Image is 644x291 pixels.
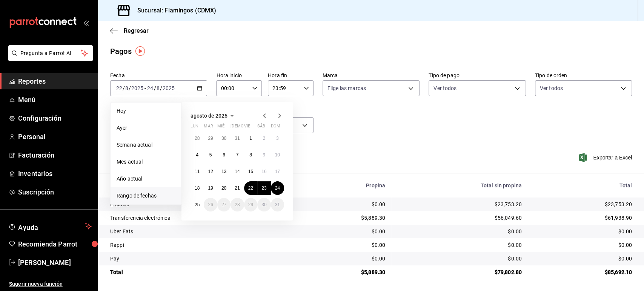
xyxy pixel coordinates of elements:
[275,152,280,158] abbr: 10 de agosto de 2025
[327,84,366,92] span: Elige las marcas
[397,228,522,235] div: $0.00
[235,136,240,141] abbr: 31 de julio de 2025
[263,152,265,158] abbr: 9 de agosto de 2025
[135,46,145,56] img: Tooltip marker
[275,202,280,207] abbr: 31 de agosto de 2025
[18,95,92,105] span: Menú
[217,132,231,145] button: 30 de julio de 2025
[257,165,271,178] button: 16 de agosto de 2025
[248,169,253,174] abbr: 15 de agosto de 2025
[110,255,292,262] div: Pay
[117,107,175,115] span: Hoy
[110,46,132,57] div: Pagos
[231,181,244,195] button: 21 de agosto de 2025
[540,84,563,92] span: Ver todos
[20,49,81,57] span: Pregunta a Parrot AI
[110,214,292,222] div: Transferencia electrónica
[217,198,231,211] button: 27 de agosto de 2025
[110,27,149,34] button: Regresar
[261,185,266,191] abbr: 23 de agosto de 2025
[249,136,252,141] abbr: 1 de agosto de 2025
[208,185,213,191] abbr: 19 de agosto de 2025
[208,136,213,141] abbr: 29 de julio de 2025
[304,241,385,249] div: $0.00
[249,152,252,158] abbr: 8 de agosto de 2025
[117,124,175,132] span: Ayer
[236,152,239,158] abbr: 7 de agosto de 2025
[263,136,265,141] abbr: 2 de agosto de 2025
[147,85,154,91] input: --
[191,165,204,178] button: 11 de agosto de 2025
[534,268,632,276] div: $85,692.10
[195,202,200,207] abbr: 25 de agosto de 2025
[160,85,162,91] span: /
[129,85,131,91] span: /
[535,73,632,78] label: Tipo de orden
[208,202,213,207] abbr: 26 de agosto de 2025
[18,168,92,179] span: Inventarios
[18,113,92,123] span: Configuración
[216,73,262,78] label: Hora inicio
[397,182,522,188] div: Total sin propina
[204,148,217,162] button: 5 de agosto de 2025
[221,185,226,191] abbr: 20 de agosto de 2025
[534,214,632,222] div: $61,938.90
[191,148,204,162] button: 4 de agosto de 2025
[124,27,149,34] span: Regresar
[18,239,92,249] span: Recomienda Parrot
[231,124,275,132] abbr: jueves
[191,181,204,195] button: 18 de agosto de 2025
[268,73,314,78] label: Hora fin
[18,187,92,197] span: Suscripción
[117,175,175,183] span: Año actual
[397,255,522,262] div: $0.00
[231,165,244,178] button: 14 de agosto de 2025
[429,73,526,78] label: Tipo de pago
[231,148,244,162] button: 7 de agosto de 2025
[257,148,271,162] button: 9 de agosto de 2025
[191,113,227,119] span: agosto de 2025
[18,150,92,160] span: Facturación
[244,165,257,178] button: 15 de agosto de 2025
[154,85,156,91] span: /
[204,181,217,195] button: 19 de agosto de 2025
[304,268,385,276] div: $5,889.30
[195,136,200,141] abbr: 28 de julio de 2025
[18,132,92,142] span: Personal
[248,202,253,207] abbr: 29 de agosto de 2025
[397,268,522,276] div: $79,802.80
[217,165,231,178] button: 13 de agosto de 2025
[271,132,284,145] button: 3 de agosto de 2025
[275,185,280,191] abbr: 24 de agosto de 2025
[433,84,456,92] span: Ver todos
[144,85,146,91] span: -
[110,73,207,78] label: Fecha
[217,148,231,162] button: 6 de agosto de 2025
[534,228,632,235] div: $0.00
[116,85,123,91] input: --
[271,181,284,195] button: 24 de agosto de 2025
[83,20,89,26] button: open_drawer_menu
[257,132,271,145] button: 2 de agosto de 2025
[304,182,385,188] div: Propina
[244,148,257,162] button: 8 de agosto de 2025
[304,255,385,262] div: $0.00
[235,185,240,191] abbr: 21 de agosto de 2025
[223,152,225,158] abbr: 6 de agosto de 2025
[276,136,279,141] abbr: 3 de agosto de 2025
[221,169,226,174] abbr: 13 de agosto de 2025
[196,152,198,158] abbr: 4 de agosto de 2025
[131,6,216,15] h3: Sucursal: Flamingos (CDMX)
[191,124,198,132] abbr: lunes
[221,136,226,141] abbr: 30 de julio de 2025
[271,165,284,178] button: 17 de agosto de 2025
[208,169,213,174] abbr: 12 de agosto de 2025
[275,169,280,174] abbr: 17 de agosto de 2025
[110,228,292,235] div: Uber Eats
[18,222,82,231] span: Ayuda
[191,198,204,211] button: 25 de agosto de 2025
[534,241,632,249] div: $0.00
[244,124,250,132] abbr: viernes
[162,85,175,91] input: ----
[257,124,265,132] abbr: sábado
